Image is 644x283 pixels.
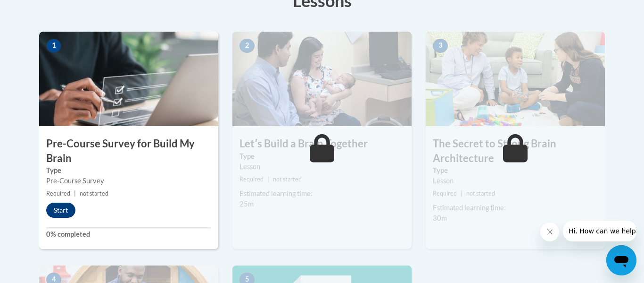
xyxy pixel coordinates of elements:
div: Lesson [239,162,405,172]
span: not started [80,190,108,197]
span: 25m [239,200,254,208]
span: 1 [46,39,61,53]
span: not started [466,190,495,197]
span: Hi. How can we help? [6,7,76,14]
span: 2 [239,39,255,53]
label: Type [46,165,211,176]
label: Type [433,165,598,176]
img: Course Image [232,32,412,126]
span: not started [273,176,302,183]
h3: Letʹs Build a Brain Together [232,137,412,151]
img: Course Image [39,32,218,126]
span: 3 [433,39,448,53]
label: 0% completed [46,229,211,240]
div: Pre-Course Survey [46,176,211,186]
span: Required [46,190,70,197]
div: Estimated learning time: [433,203,598,213]
img: Course Image [426,32,605,126]
button: Start [46,203,75,218]
iframe: Message from company [563,221,636,241]
iframe: Close message [540,223,559,241]
span: | [267,176,269,183]
div: Lesson [433,176,598,186]
h3: Pre-Course Survey for Build My Brain [39,137,218,166]
span: 30m [433,214,447,222]
h3: The Secret to Strong Brain Architecture [426,137,605,166]
div: Estimated learning time: [239,189,405,199]
label: Type [239,151,405,162]
iframe: Button to launch messaging window [606,245,636,275]
span: | [74,190,76,197]
span: Required [239,176,264,183]
span: | [461,190,462,197]
span: Required [433,190,457,197]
